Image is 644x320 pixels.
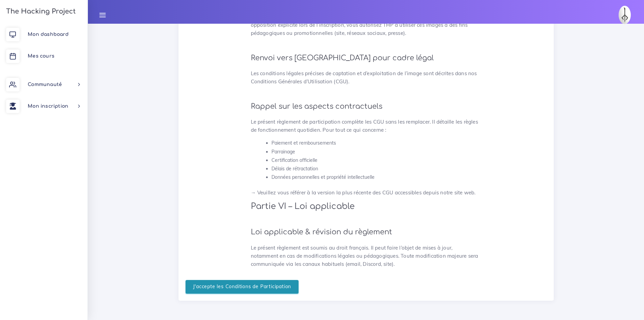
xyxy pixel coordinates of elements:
[271,165,481,173] li: Délais de rétractation
[251,54,481,62] h3: Renvoi vers [GEOGRAPHIC_DATA] pour cadre légal
[251,118,481,134] p: Le présent règlement de participation complète les CGU sans les remplacer. Il détaille les règles...
[28,54,54,59] span: Mes cours
[28,32,69,37] span: Mon dashboard
[271,148,481,156] li: Parrainage
[251,102,481,111] h3: Rappel sur les aspects contractuels
[251,228,481,236] h3: Loi applicable & révision du règlement
[4,8,76,15] h3: The Hacking Project
[251,189,481,197] p: → Veuillez vous référer à la version la plus récente des CGU accessibles depuis notre site web.
[251,69,481,86] p: Les conditions légales précises de captation et d’exploitation de l’image sont décrites dans nos ...
[251,201,481,211] h2: Partie VI – Loi applicable
[271,139,481,147] li: Paiement et remboursements
[271,173,481,182] li: Données personnelles et propriété intellectuelle
[28,104,68,109] span: Mon inscription
[271,156,481,165] li: Certification officielle
[619,6,631,24] img: lagm8jrdu56xpg8dsjns.jpg
[251,244,481,268] p: Le présent règlement est soumis au droit français. Il peut faire l’objet de mises à jour, notamme...
[186,280,299,294] input: J'accepte les Conditions de Participation
[28,82,62,87] span: Communauté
